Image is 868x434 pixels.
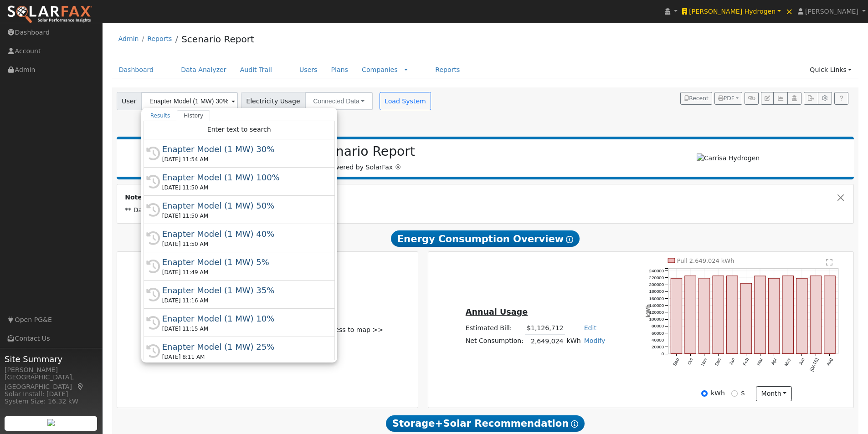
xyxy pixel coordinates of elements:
[146,344,160,358] i: History
[649,317,664,322] text: 100000
[146,203,160,217] i: History
[727,276,738,354] rect: onclick=""
[144,110,177,121] a: Results
[773,92,787,105] button: Multi-Series Graph
[649,303,664,308] text: 140000
[391,230,580,247] span: Energy Consumption Overview
[649,282,664,287] text: 200000
[742,357,750,366] text: Feb
[5,353,98,365] span: Site Summary
[162,312,324,325] div: Enapter Model (1 MW) 10%
[584,324,596,332] a: Edit
[112,61,161,78] a: Dashboard
[207,126,271,133] span: Enter text to search
[181,34,254,45] a: Scenario Report
[123,204,847,217] td: ** Data shown is more than [DEMOGRAPHIC_DATA]
[5,373,98,392] div: [GEOGRAPHIC_DATA], [GEOGRAPHIC_DATA]
[714,92,742,105] button: PDF
[241,92,305,110] span: Electricity Usage
[146,288,160,301] i: History
[565,335,582,348] td: kWh
[798,357,806,366] text: Jun
[146,231,160,245] i: History
[731,390,738,397] input: $
[711,388,725,398] label: kWh
[677,257,734,264] text: Pull 2,649,024 kWh
[162,325,324,333] div: [DATE] 11:15 AM
[786,6,793,17] span: ×
[787,92,801,105] button: Login As
[141,92,238,110] input: Select a User
[5,397,98,406] div: System Size: 16.32 kW
[803,61,858,78] a: Quick Links
[769,279,780,354] rect: onclick=""
[652,324,664,329] text: 80000
[146,175,160,189] i: History
[649,296,664,301] text: 160000
[784,357,792,368] text: May
[292,258,416,401] div: << No address to map >>
[809,357,820,372] text: [DATE]
[47,419,55,426] img: retrieve
[121,144,607,172] div: Powered by SolarFax ®
[671,279,682,354] rect: onclick=""
[126,144,602,159] h2: Scenario Report
[652,337,664,342] text: 40000
[380,92,431,110] button: Load System
[162,143,324,155] div: Enapter Model (1 MW) 30%
[162,212,324,220] div: [DATE] 11:50 AM
[685,276,696,354] rect: onclick=""
[174,61,233,78] a: Data Analyzer
[701,390,708,397] input: kWh
[649,268,664,273] text: 240000
[162,353,324,361] div: [DATE] 8:11 AM
[662,352,664,357] text: 0
[386,415,585,432] span: Storage+Solar Recommendation
[755,276,765,354] rect: onclick=""
[162,296,324,305] div: [DATE] 11:16 AM
[649,310,664,315] text: 120000
[162,268,324,276] div: [DATE] 11:49 AM
[700,357,708,367] text: Nov
[645,304,652,317] text: kWh
[740,284,751,354] rect: onclick=""
[652,331,664,336] text: 60000
[571,420,578,428] i: Show Help
[162,341,324,353] div: Enapter Model (1 MW) 25%
[464,335,525,348] td: Net Consumption:
[162,284,324,296] div: Enapter Model (1 MW) 35%
[714,357,722,367] text: Dec
[796,279,807,354] rect: onclick=""
[804,92,818,105] button: Export Interval Data
[672,357,680,367] text: Sep
[525,335,565,348] td: 2,649,024
[117,92,142,110] span: User
[761,92,774,105] button: Edit User
[466,307,528,317] u: Annual Usage
[162,155,324,163] div: [DATE] 11:54 AM
[362,66,398,73] a: Companies
[652,344,664,349] text: 20000
[293,61,324,78] a: Users
[233,61,279,78] a: Audit Trail
[566,236,573,243] i: Show Help
[162,240,324,248] div: [DATE] 11:50 AM
[162,184,324,192] div: [DATE] 11:50 AM
[728,357,736,366] text: Jan
[5,389,98,399] div: Solar Install: [DATE]
[5,365,98,375] div: [PERSON_NAME]
[824,276,835,354] rect: onclick=""
[146,147,160,160] i: History
[118,35,139,42] a: Admin
[834,92,848,105] a: Help Link
[805,8,858,15] span: [PERSON_NAME]
[699,278,710,354] rect: onclick=""
[162,256,324,268] div: Enapter Model (1 MW) 5%
[146,316,160,330] i: History
[162,171,324,184] div: Enapter Model (1 MW) 100%
[818,92,832,105] button: Settings
[77,383,85,390] a: Map
[756,357,764,367] text: Mar
[324,61,355,78] a: Plans
[147,35,172,42] a: Reports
